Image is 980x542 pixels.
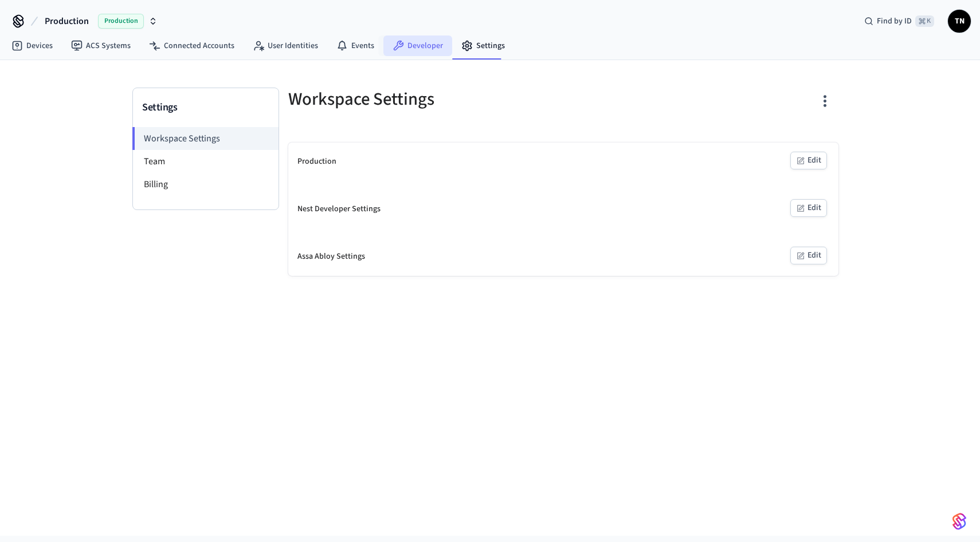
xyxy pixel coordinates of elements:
h3: Settings [142,100,269,116]
li: Billing [133,173,279,196]
button: Edit [790,152,827,169]
span: TN [949,11,970,31]
button: TN [948,10,971,33]
span: Find by ID [877,15,912,27]
li: Team [133,150,279,173]
a: ACS Systems [62,35,140,56]
button: Edit [790,199,827,217]
li: Workspace Settings [132,127,279,150]
div: Production [297,156,336,168]
a: Devices [2,35,62,56]
span: Production [45,14,89,28]
div: Assa Abloy Settings [297,251,365,263]
a: Settings [452,35,514,56]
div: Nest Developer Settings [297,203,381,215]
a: Events [327,35,383,56]
span: Production [98,14,144,29]
img: SeamLogoGradient.69752ec5.svg [952,512,966,531]
span: ⌘ K [915,15,934,27]
a: Connected Accounts [140,35,244,56]
button: Edit [790,247,827,264]
a: User Identities [244,35,327,56]
h5: Workspace Settings [288,88,556,111]
div: Find by ID⌘ K [855,11,943,31]
a: Developer [383,35,452,56]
